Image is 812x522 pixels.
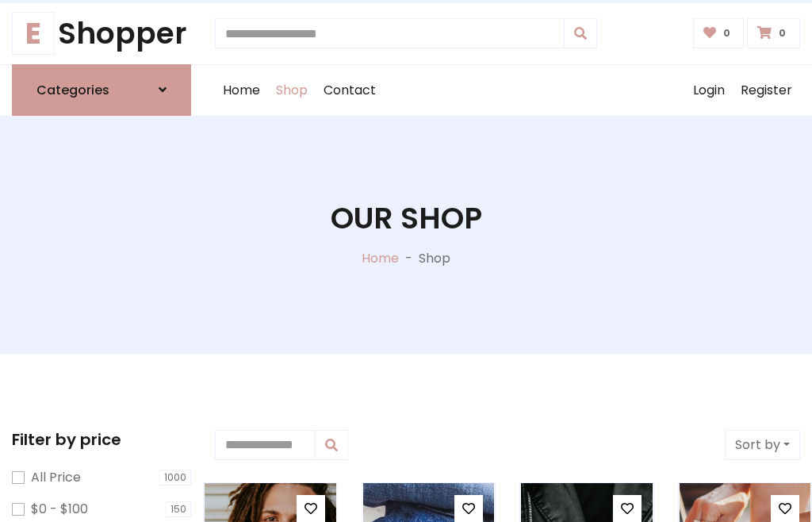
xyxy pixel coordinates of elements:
[685,65,733,116] a: Login
[719,26,734,40] span: 0
[36,83,109,98] h6: Categories
[215,65,268,116] a: Home
[268,65,316,116] a: Shop
[159,470,191,486] span: 1000
[31,500,88,519] label: $0 - $100
[331,201,482,236] h1: Our Shop
[733,65,800,116] a: Register
[166,501,191,517] span: 150
[316,65,384,116] a: Contact
[12,16,191,52] a: EShopper
[12,430,191,449] h5: Filter by price
[12,12,55,55] span: E
[12,16,191,52] h1: Shopper
[31,468,81,487] label: All Price
[775,26,790,40] span: 0
[362,249,399,267] a: Home
[725,430,800,460] button: Sort by
[399,249,419,268] p: -
[747,18,800,48] a: 0
[419,249,450,268] p: Shop
[693,18,745,48] a: 0
[12,64,191,116] a: Categories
